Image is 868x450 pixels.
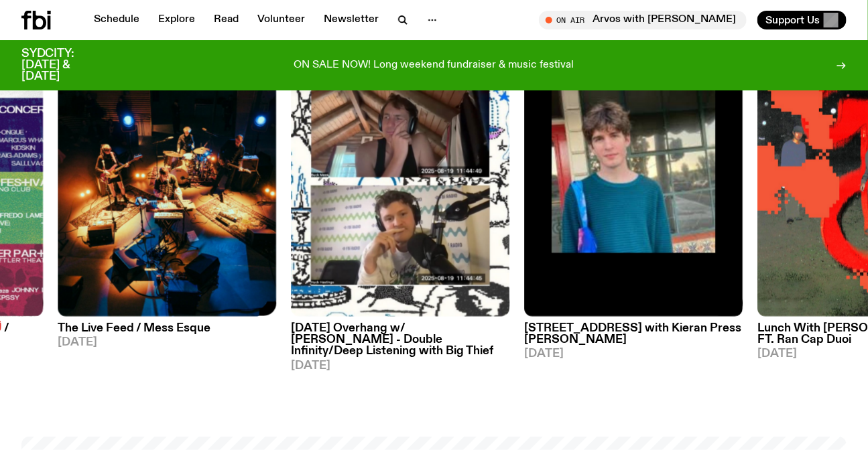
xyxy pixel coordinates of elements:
[58,323,276,335] h3: The Live Feed / Mess Esque
[249,11,313,29] a: Volunteer
[58,337,276,349] span: [DATE]
[150,11,203,29] a: Explore
[206,11,247,29] a: Read
[291,323,509,358] h3: [DATE] Overhang w/ [PERSON_NAME] - Double Infinity/Deep Listening with Big Thief
[524,349,743,360] span: [DATE]
[86,11,147,29] a: Schedule
[524,317,743,360] a: [STREET_ADDRESS] with Kieran Press [PERSON_NAME][DATE]
[539,11,747,29] button: On AirArvos with [PERSON_NAME]
[757,11,847,29] button: Support Us
[765,14,820,26] span: Support Us
[294,60,574,72] p: ON SALE NOW! Long weekend fundraiser & music festival
[21,48,107,82] h3: SYDCITY: [DATE] & [DATE]
[291,361,509,372] span: [DATE]
[316,11,387,29] a: Newsletter
[291,317,509,372] a: [DATE] Overhang w/ [PERSON_NAME] - Double Infinity/Deep Listening with Big Thief[DATE]
[524,323,743,346] h3: [STREET_ADDRESS] with Kieran Press [PERSON_NAME]
[58,317,276,349] a: The Live Feed / Mess Esque[DATE]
